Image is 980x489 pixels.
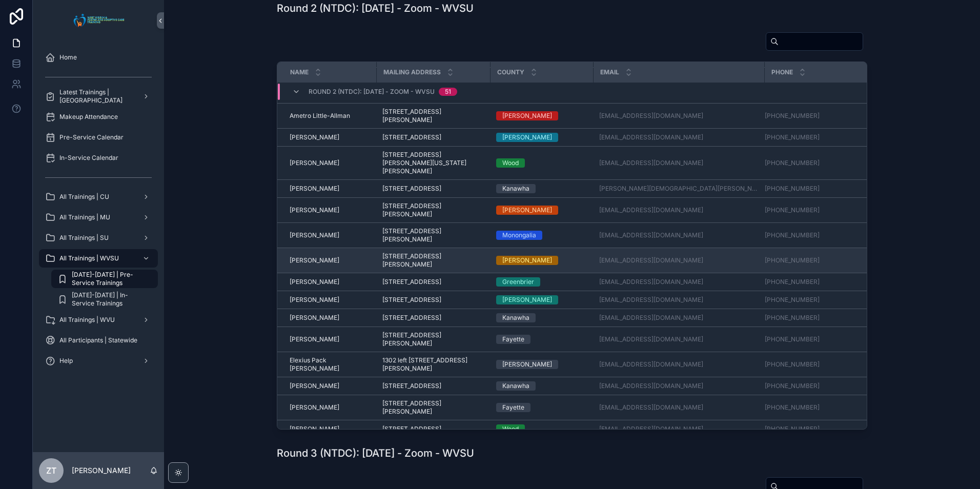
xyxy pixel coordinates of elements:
a: [DATE]-[DATE] | Pre-Service Trainings [51,270,158,288]
a: [PHONE_NUMBER] [765,403,878,412]
a: [STREET_ADDRESS][PERSON_NAME] [382,331,484,348]
a: [EMAIL_ADDRESS][DOMAIN_NAME] [599,231,703,239]
span: All Trainings | SU [59,234,109,242]
span: [PERSON_NAME] [290,403,339,412]
a: [STREET_ADDRESS][PERSON_NAME][US_STATE][PERSON_NAME] [382,151,484,175]
a: [PHONE_NUMBER] [765,159,820,167]
div: [PERSON_NAME] [502,295,552,304]
a: [PHONE_NUMBER] [765,278,878,286]
a: [EMAIL_ADDRESS][DOMAIN_NAME] [599,256,758,264]
span: [STREET_ADDRESS] [382,382,441,390]
span: [PERSON_NAME] [290,159,339,167]
a: [PERSON_NAME] [496,360,587,369]
a: [STREET_ADDRESS] [382,185,484,193]
span: ZT [46,464,56,477]
a: [PHONE_NUMBER] [765,112,820,120]
a: [EMAIL_ADDRESS][DOMAIN_NAME] [599,296,703,304]
a: [PERSON_NAME] [290,382,370,390]
a: [PHONE_NUMBER] [765,314,820,322]
div: Kanawha [502,381,529,391]
span: [PERSON_NAME] [290,382,339,390]
a: All Trainings | CU [39,188,158,206]
h1: Round 3 (NTDC): [DATE] - Zoom - WVSU [277,446,474,460]
a: [PERSON_NAME] [496,256,587,265]
span: [STREET_ADDRESS] [382,133,441,141]
a: [STREET_ADDRESS] [382,314,484,322]
a: [PHONE_NUMBER] [765,256,820,264]
a: [PHONE_NUMBER] [765,360,820,369]
span: [DATE]-[DATE] | Pre-Service Trainings [72,271,148,287]
a: All Trainings | WVSU [39,249,158,268]
a: [PHONE_NUMBER] [765,231,820,239]
a: [STREET_ADDRESS][PERSON_NAME] [382,252,484,269]
a: [DATE]-[DATE] | In-Service Trainings [51,290,158,309]
a: [PHONE_NUMBER] [765,403,820,412]
a: All Trainings | SU [39,229,158,247]
span: [PERSON_NAME] [290,425,339,433]
div: Kanawha [502,313,529,322]
a: [EMAIL_ADDRESS][DOMAIN_NAME] [599,133,758,141]
span: Name [290,68,309,76]
a: [PHONE_NUMBER] [765,360,878,369]
a: [PERSON_NAME] [290,256,370,264]
a: Kanawha [496,381,587,391]
div: Greenbrier [502,277,534,287]
a: Fayette [496,335,587,344]
a: [STREET_ADDRESS] [382,133,484,141]
a: [EMAIL_ADDRESS][DOMAIN_NAME] [599,256,703,264]
span: [STREET_ADDRESS][PERSON_NAME] [382,108,484,124]
span: All Trainings | WVSU [59,254,119,262]
span: All Trainings | MU [59,213,110,221]
a: [STREET_ADDRESS][PERSON_NAME] [382,399,484,416]
a: [EMAIL_ADDRESS][DOMAIN_NAME] [599,425,758,433]
a: [EMAIL_ADDRESS][DOMAIN_NAME] [599,231,758,239]
a: [EMAIL_ADDRESS][DOMAIN_NAME] [599,278,758,286]
span: [PERSON_NAME] [290,314,339,322]
p: [PERSON_NAME] [72,465,131,476]
a: [PERSON_NAME] [290,403,370,412]
a: 1302 left [STREET_ADDRESS][PERSON_NAME] [382,356,484,373]
a: [PHONE_NUMBER] [765,133,820,141]
span: [STREET_ADDRESS] [382,278,441,286]
a: Home [39,48,158,67]
span: [PERSON_NAME] [290,296,339,304]
a: [PERSON_NAME] [290,296,370,304]
div: 51 [445,88,451,96]
span: [STREET_ADDRESS] [382,314,441,322]
a: Ametro Little-Allman [290,112,370,120]
a: Latest Trainings | [GEOGRAPHIC_DATA] [39,87,158,106]
div: [PERSON_NAME] [502,256,552,265]
span: [PERSON_NAME] [290,133,339,141]
div: [PERSON_NAME] [502,111,552,120]
a: [STREET_ADDRESS][PERSON_NAME] [382,227,484,243]
a: [PHONE_NUMBER] [765,296,820,304]
a: [PERSON_NAME] [496,295,587,304]
a: All Trainings | WVU [39,311,158,329]
a: [PHONE_NUMBER] [765,314,878,322]
a: [PERSON_NAME] [290,425,370,433]
span: All Trainings | CU [59,193,109,201]
a: [PHONE_NUMBER] [765,382,820,390]
span: [PERSON_NAME] [290,256,339,264]
a: [EMAIL_ADDRESS][DOMAIN_NAME] [599,296,758,304]
a: [PERSON_NAME] [290,314,370,322]
span: [PERSON_NAME] [290,335,339,343]
a: [STREET_ADDRESS] [382,278,484,286]
a: [STREET_ADDRESS] [382,382,484,390]
a: [EMAIL_ADDRESS][DOMAIN_NAME] [599,112,703,120]
a: Kanawha [496,184,587,193]
a: [EMAIL_ADDRESS][DOMAIN_NAME] [599,360,758,369]
span: County [497,68,524,76]
a: [EMAIL_ADDRESS][DOMAIN_NAME] [599,403,758,412]
h1: Round 2 (NTDC): [DATE] - Zoom - WVSU [277,1,474,15]
a: Wood [496,158,587,168]
a: Kanawha [496,313,587,322]
a: Help [39,352,158,370]
span: [STREET_ADDRESS] [382,425,441,433]
a: [EMAIL_ADDRESS][DOMAIN_NAME] [599,403,703,412]
span: [PERSON_NAME] [290,185,339,193]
